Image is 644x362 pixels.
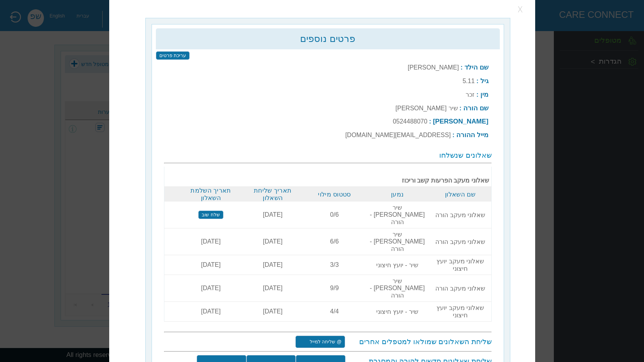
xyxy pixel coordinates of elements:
[242,202,304,228] td: [DATE]
[160,33,496,44] h2: פרטים נוספים
[429,187,491,202] th: שם השאלון
[180,302,242,322] td: [DATE]
[433,118,489,125] b: [PERSON_NAME]
[429,202,491,228] td: שאלוני מעקב הורה
[156,51,190,60] input: עריכת פרטים
[304,255,365,275] td: 3/3
[456,131,489,139] b: מייל ההורה
[295,336,345,348] input: @ שליחה למייל
[242,302,304,322] td: [DATE]
[429,255,491,275] td: שאלוני מעקב יועץ חיצוני
[180,255,242,275] td: [DATE]
[180,228,242,255] td: [DATE]
[393,118,428,125] label: 0524488070
[365,202,429,228] td: שיר [PERSON_NAME] - הורה
[429,275,491,302] td: שאלוני מעקב הורה
[462,78,475,84] label: 5.11
[180,187,242,202] th: תאריך השלמת השאלון
[461,64,462,71] b: :
[480,77,489,85] b: גיל
[476,91,478,98] b: :
[429,302,491,322] td: שאלוני מעקב יועץ חיצוני
[365,187,429,202] th: נמען
[242,228,304,255] td: [DATE]
[182,169,489,184] b: שאלוני מעקב הפרעות קשב וריכוז
[304,275,365,302] td: 9/9
[395,105,457,111] label: שיר [PERSON_NAME]
[459,105,461,111] b: :
[452,132,454,138] b: :
[365,302,429,322] td: שיר - יועץ חיצוני
[480,91,489,98] b: מין
[242,187,304,202] th: תאריך שליחת השאלון
[345,338,492,346] h3: שליחת השאלונים שמולאו למטפלים אחרים
[365,275,429,302] td: שיר [PERSON_NAME] - הורה
[429,118,431,125] b: :
[242,255,304,275] td: [DATE]
[304,202,365,228] td: 0/6
[304,228,365,255] td: 6/6
[304,302,365,322] td: 4/4
[180,275,242,302] td: [DATE]
[345,132,450,138] label: [EMAIL_ADDRESS][DOMAIN_NAME]
[198,211,223,219] input: שלח שוב
[365,228,429,255] td: שיר [PERSON_NAME] - הורה
[429,228,491,255] td: שאלוני מעקב הורה
[365,255,429,275] td: שיר - יועץ חיצוני
[463,104,489,112] b: שם הורה
[464,64,489,71] b: שם הילד
[476,78,478,84] b: :
[242,275,304,302] td: [DATE]
[304,187,365,202] th: סטטוס מילוי
[408,64,459,71] label: [PERSON_NAME]
[466,91,475,98] label: זכר
[439,151,491,159] span: שאלונים שנשלחו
